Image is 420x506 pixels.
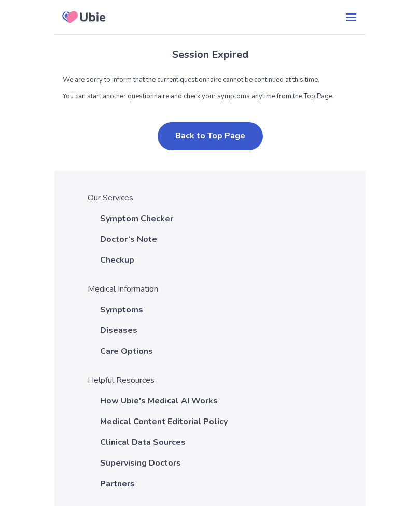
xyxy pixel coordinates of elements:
a: Diseases [100,324,137,337]
a: Symptoms [100,303,143,316]
a: How Ubie's Medical AI Works [100,395,218,407]
p: You can start another questionnaire and check your symptoms anytime from the Top Page. [63,92,357,102]
a: Medical Content Editorial Policy [100,415,228,428]
button: Back to Top Page [158,122,263,150]
a: Symptom Checker [100,212,173,225]
p: We are sorry to inform that the current questionnaire cannot be continued at this time. [63,75,357,85]
p: Medical Information [88,283,353,295]
a: Clinical Data Sources [100,436,186,449]
p: Helpful Resources [88,374,353,386]
a: Partners [100,478,135,490]
p: Our Services [88,192,353,204]
h1: Session Expired [63,47,357,63]
a: Supervising Doctors [100,457,181,469]
a: Care Options [100,345,153,357]
a: Checkup [100,254,134,266]
a: Doctor’s Note [100,233,157,245]
button: menu [337,7,366,27]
